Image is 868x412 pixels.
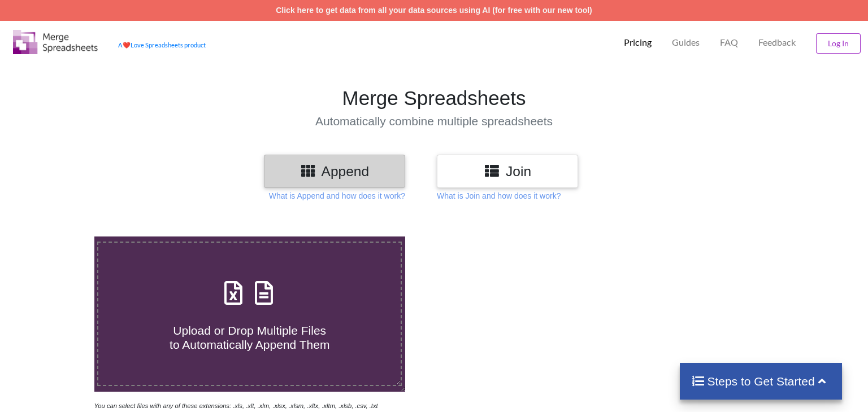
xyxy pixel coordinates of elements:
[445,163,570,179] h3: Join
[170,324,329,351] span: Upload or Drop Multiple Files to Automatically Append Them
[123,41,131,49] span: heart
[269,190,405,201] p: What is Append and how does it work?
[758,38,796,47] span: Feedback
[94,402,378,409] i: You can select files with any of these extensions: .xls, .xlt, .xlm, .xlsx, .xlsm, .xltx, .xltm, ...
[13,30,98,54] img: Logo.png
[272,163,397,179] h3: Append
[691,374,831,388] h4: Steps to Get Started
[118,41,206,49] a: AheartLove Spreadsheets product
[437,190,561,201] p: What is Join and how does it work?
[624,37,652,49] p: Pricing
[720,37,738,49] p: FAQ
[276,6,592,15] a: Click here to get data from all your data sources using AI (for free with our new tool)
[672,37,700,49] p: Guides
[816,33,861,54] button: Log In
